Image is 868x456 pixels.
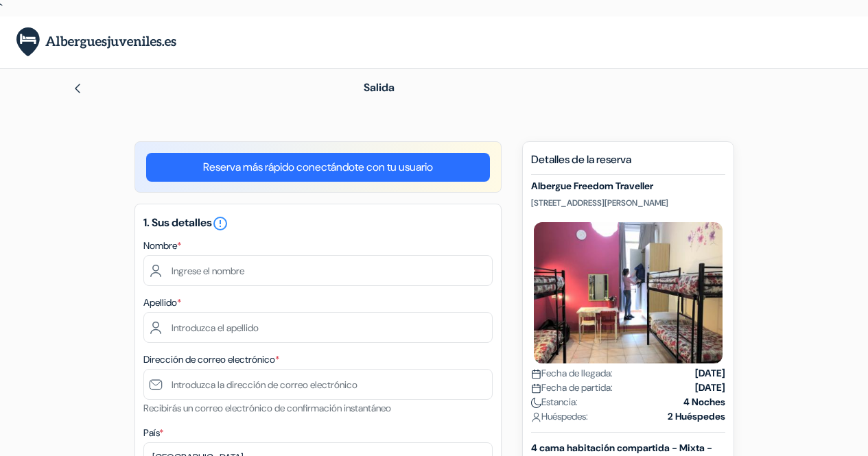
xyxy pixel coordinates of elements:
[143,296,181,310] label: Apellido
[143,369,493,400] input: Introduzca la dirección de correo electrónico
[531,153,725,175] h5: Detalles de la reserva
[531,366,613,381] span: Fecha de llegada:
[668,409,725,424] strong: 2 Huéspedes
[683,395,725,409] strong: 4 Noches
[364,80,395,95] span: Salida
[143,352,279,367] label: Dirección de correo electrónico
[531,395,578,409] span: Estancia:
[531,409,588,424] span: Huéspedes:
[695,381,725,395] strong: [DATE]
[143,426,163,440] label: País
[531,381,613,395] span: Fecha de partida:
[531,369,541,379] img: calendar.svg
[72,83,83,94] img: left_arrow.svg
[143,239,181,253] label: Nombre
[531,412,541,422] img: user_icon.svg
[143,402,391,414] small: Recibirás un correo electrónico de confirmación instantáneo
[531,398,541,408] img: moon.svg
[143,255,493,286] input: Ingrese el nombre
[143,312,493,343] input: Introduzca el apellido
[695,366,725,381] strong: [DATE]
[212,215,228,230] a: error_outline
[16,27,176,57] img: AlberguesJuveniles.es
[531,180,725,192] h5: Albergue Freedom Traveller
[531,383,541,394] img: calendar.svg
[212,215,228,232] i: error_outline
[146,153,490,182] a: Reserva más rápido conectándote con tu usuario
[143,215,493,232] h5: 1. Sus detalles
[531,197,725,208] p: [STREET_ADDRESS][PERSON_NAME]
